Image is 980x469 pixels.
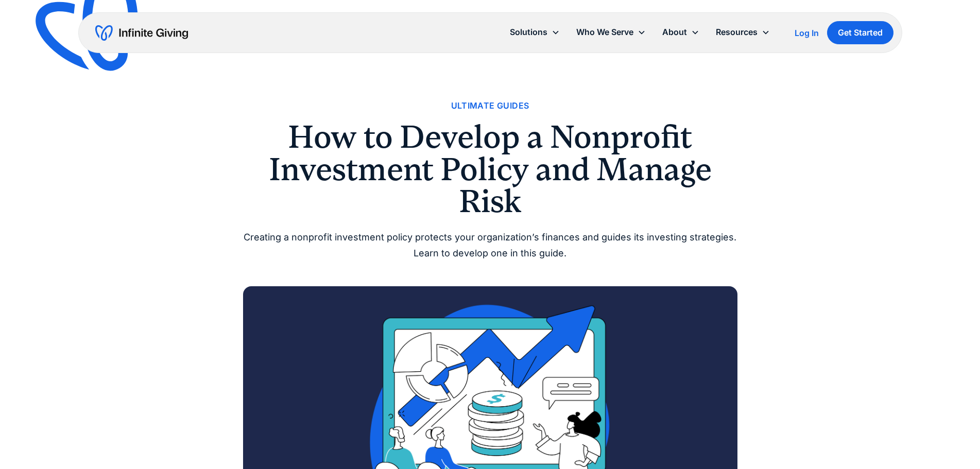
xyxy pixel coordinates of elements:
div: Resources [708,21,778,43]
div: About [654,21,708,43]
div: Creating a nonprofit investment policy protects your organization’s finances and guides its inves... [243,230,737,261]
div: Solutions [502,21,568,43]
div: About [662,25,687,39]
div: Who We Serve [576,25,633,39]
div: Solutions [510,25,547,39]
div: Log In [795,29,819,37]
div: Who We Serve [568,21,654,43]
a: home [95,25,188,41]
a: Ultimate Guides [451,99,529,113]
div: Resources [716,25,758,39]
a: Get Started [827,21,893,44]
a: Log In [795,27,819,39]
h1: How to Develop a Nonprofit Investment Policy and Manage Risk [243,121,737,217]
